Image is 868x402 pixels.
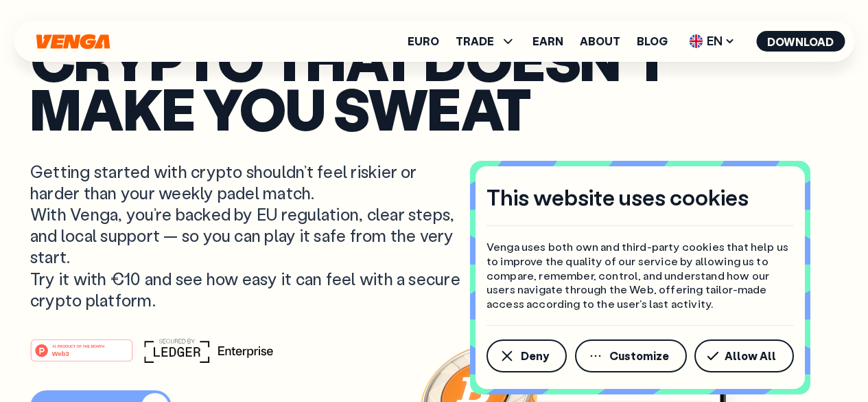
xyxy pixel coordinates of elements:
[486,240,794,311] p: Venga uses both own and third-party cookies that help us to improve the quality of our service by...
[684,30,740,52] span: EN
[52,350,69,357] tspan: Web3
[456,33,516,49] span: TRADE
[521,350,549,361] span: Deny
[580,36,620,47] a: About
[30,161,464,311] p: Getting started with crypto shouldn’t feel riskier or harder than your weekly padel match. With V...
[34,34,111,49] svg: Home
[694,339,794,372] button: Allow All
[637,36,668,47] a: Blog
[408,36,439,47] a: Euro
[575,339,687,372] button: Customize
[456,36,494,47] span: TRADE
[725,350,776,361] span: Allow All
[609,350,669,361] span: Customize
[30,347,133,365] a: #1 PRODUCT OF THE MONTHWeb3
[756,31,845,52] button: Download
[52,344,104,348] tspan: #1 PRODUCT OF THE MONTH
[486,183,749,212] h4: This website uses cookies
[532,36,563,47] a: Earn
[486,339,567,372] button: Deny
[689,34,703,48] img: flag-uk
[30,34,838,133] p: Crypto that doesn’t make you sweat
